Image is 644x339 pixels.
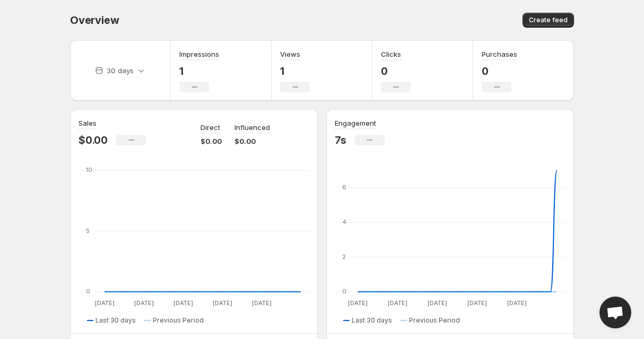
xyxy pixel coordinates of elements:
h3: Engagement [335,118,376,128]
text: 4 [342,218,346,225]
button: Create feed [523,13,574,28]
span: Create feed [529,16,568,24]
h3: Clicks [381,49,401,59]
a: Open chat [599,297,631,328]
p: $0.00 [79,134,108,146]
text: 6 [342,184,346,191]
span: Last 30 days [352,316,392,325]
p: $0.00 [201,136,222,146]
text: [DATE] [134,299,154,307]
span: Previous Period [153,316,204,325]
text: [DATE] [467,299,487,307]
text: 5 [86,227,90,234]
p: 1 [280,65,310,77]
p: 0 [381,65,411,77]
p: 7s [335,134,346,146]
p: Direct [201,122,220,133]
text: [DATE] [507,299,527,307]
text: [DATE] [173,299,193,307]
text: [DATE] [348,299,368,307]
p: 0 [482,65,517,77]
span: Previous Period [409,316,460,325]
text: [DATE] [388,299,407,307]
text: [DATE] [213,299,232,307]
p: Influenced [234,122,270,133]
text: [DATE] [252,299,272,307]
p: 1 [179,65,219,77]
text: 2 [342,253,346,260]
span: Overview [70,14,119,27]
h3: Impressions [179,49,219,59]
p: 30 days [107,65,134,76]
text: 0 [86,288,90,295]
text: 10 [86,166,92,173]
text: [DATE] [428,299,447,307]
h3: Sales [79,118,97,128]
p: $0.00 [234,136,270,146]
text: 0 [342,288,346,295]
h3: Purchases [482,49,517,59]
text: [DATE] [95,299,115,307]
h3: Views [280,49,300,59]
span: Last 30 days [95,316,136,325]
